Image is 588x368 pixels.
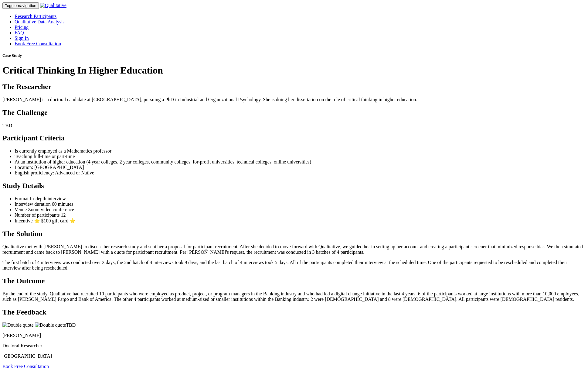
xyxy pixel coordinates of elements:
a: Pricing [15,25,29,30]
img: Double quote [2,322,34,328]
p: The first batch of 4 interviews was conducted over 3 days, the 2nd batch of 4 interviews took 9 d... [2,260,586,271]
a: Sign In [15,36,29,41]
h2: The Solution [2,230,586,238]
p: TBD [2,123,586,128]
a: FAQ [15,30,24,35]
h2: The Feedback [2,308,586,316]
p: Qualitative met with [PERSON_NAME] to discuss her research study and sent her a proposal for part... [2,244,586,255]
h2: Study Details [2,182,586,190]
h2: The Researcher [2,83,586,91]
p: Doctoral Researcher [2,343,586,349]
span: Venue [15,207,27,212]
span: 60 minutes [52,201,73,207]
button: Toggle navigation [2,2,39,9]
p: [GEOGRAPHIC_DATA] [2,353,586,359]
iframe: Chat Widget [558,339,588,368]
img: Qualitative [40,3,66,8]
h1: Critical Thinking In Higher Education [2,65,586,76]
span: Toggle navigation [5,3,36,8]
h5: Case Study [2,53,586,58]
p: By the end of the study, Qualitative had recruited 10 participants who were employed as product, ... [2,291,586,302]
span: Number of participants [15,212,59,218]
span: Format [15,196,29,201]
p: [PERSON_NAME] is a doctoral candidate at [GEOGRAPHIC_DATA], pursuing a PhD in Industrial and Orga... [2,97,586,102]
span: Incentive [15,218,33,223]
li: Location: [GEOGRAPHIC_DATA] [15,165,586,170]
li: Teaching full-time or part-time [15,154,586,159]
a: Book Free Consultation [15,41,61,46]
span: ⭐ $100 gift card ⭐ [34,218,76,223]
p: [PERSON_NAME] [2,333,586,338]
li: English proficiency: Advanced or Native [15,170,586,176]
li: At an institution of higher education (4 year colleges, 2 year colleges, community colleges, for-... [15,159,586,165]
h2: The Outcome [2,277,586,285]
span: 12 [61,212,66,218]
p: TBD [2,322,586,328]
h2: The Challenge [2,108,586,117]
a: Qualitative Data Analysis [15,19,64,24]
a: Research Participants [15,14,56,19]
h2: Participant Criteria [2,134,586,142]
li: Is currently employed as a Mathematics professor [15,148,586,154]
span: Interview duration [15,201,51,207]
span: Zoom video conference [28,207,74,212]
img: Double quote [35,322,66,328]
span: In-depth interview [30,196,66,201]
